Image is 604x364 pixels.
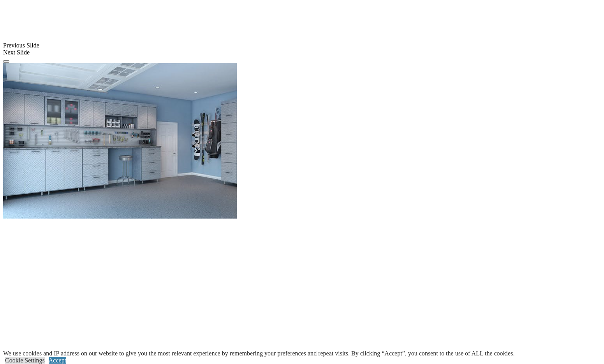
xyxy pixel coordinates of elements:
div: Previous Slide [3,42,601,49]
div: Next Slide [3,49,601,56]
div: We use cookies and IP address on our website to give you the most relevant experience by remember... [3,350,514,357]
img: Banner for mobile view [3,63,237,219]
a: Accept [49,357,66,364]
a: Cookie Settings [5,357,45,364]
button: Click here to pause slide show [3,60,9,63]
